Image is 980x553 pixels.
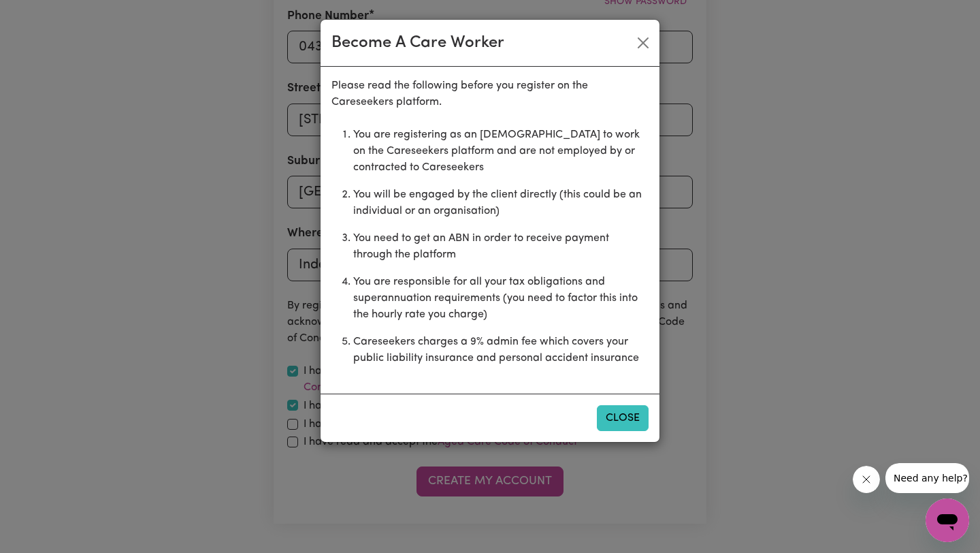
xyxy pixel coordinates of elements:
[853,466,880,493] iframe: Close message
[353,225,649,268] li: You need to get an ABN in order to receive payment through the platform
[353,181,649,225] li: You will be engaged by the client directly (this could be an individual or an organisation)
[926,499,969,542] iframe: Button to launch messaging window
[353,268,649,328] li: You are responsible for all your tax obligations and superannuation requirements (you need to fac...
[331,31,504,55] div: Become A Care Worker
[353,328,649,372] li: Careseekers charges a 9% admin fee which covers your public liability insurance and personal acci...
[885,463,969,493] iframe: Message from company
[331,78,649,110] p: Please read the following before you register on the Careseekers platform.
[632,32,654,54] button: Close
[597,405,649,431] button: Close
[353,121,649,181] li: You are registering as an [DEMOGRAPHIC_DATA] to work on the Careseekers platform and are not empl...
